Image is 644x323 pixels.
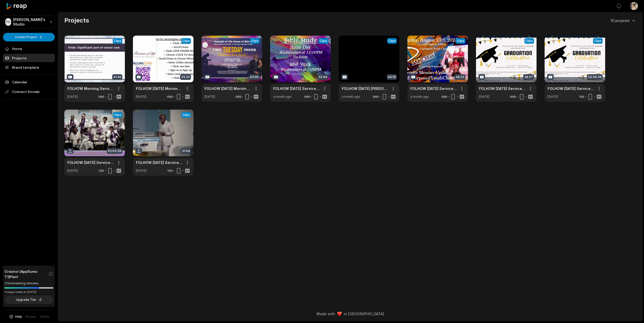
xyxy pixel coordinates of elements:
button: Help [9,314,22,319]
a: Brand template [3,63,55,71]
a: FOLHOW [DATE] Morning Service [DATE] [136,86,182,91]
div: Made with in [GEOGRAPHIC_DATA] [63,311,638,316]
a: Home [3,44,55,53]
div: FS [5,18,11,26]
button: 10 projects [610,18,636,23]
a: Calendar [3,78,55,86]
a: FOLHOW [DATE] Service "Rejoicing While Suffering" Pt. 3 Romans 5:1-5 | [PERSON_NAME] [PERSON_NAME] [273,86,320,91]
a: Projects [3,54,55,62]
h2: Projects [64,16,89,24]
div: *Usage resets on [DATE] [5,290,53,294]
div: 213 remaining minutes [5,281,53,286]
a: FOLHOW [DATE] Service, _Portrait of a Godly Mother_ 1 Kings 3_16-28 _ 5_11_25 [136,160,182,165]
a: FOLHOW [DATE] Service "Rejoicing While Suffering" 1 [PERSON_NAME] 1:6-7 | [DATE] [410,86,457,91]
a: FOLHOW Morning Service "Get In Line For Your Money Miracle" [PERSON_NAME] 17:24-27 | [DATE] [67,86,114,91]
a: Terms [39,314,49,319]
a: Privacy [25,314,36,319]
span: Help [15,314,22,319]
p: [PERSON_NAME]'s Studio [13,17,47,27]
a: FOLHOW [DATE] Morning Service [DATE] [205,86,251,91]
img: heart emoji [337,312,342,316]
a: FOLHOW [DATE] [PERSON_NAME] [PERSON_NAME] [342,86,388,91]
button: Create Project [3,33,55,41]
button: Upgrade Tier [5,295,53,304]
span: Creator (AppSumo T1) Plan! [5,269,48,279]
a: FOLHOW [DATE] Service, _Portrait of a Godly Mother_ 1 Kings 3_16-28 _ 5_11_25 [67,160,114,165]
a: FOLHOW [DATE] Service [DATE] [548,86,594,91]
span: Connect Socials [3,87,55,96]
a: FOLHOW [DATE] Service [DATE] [479,86,525,91]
